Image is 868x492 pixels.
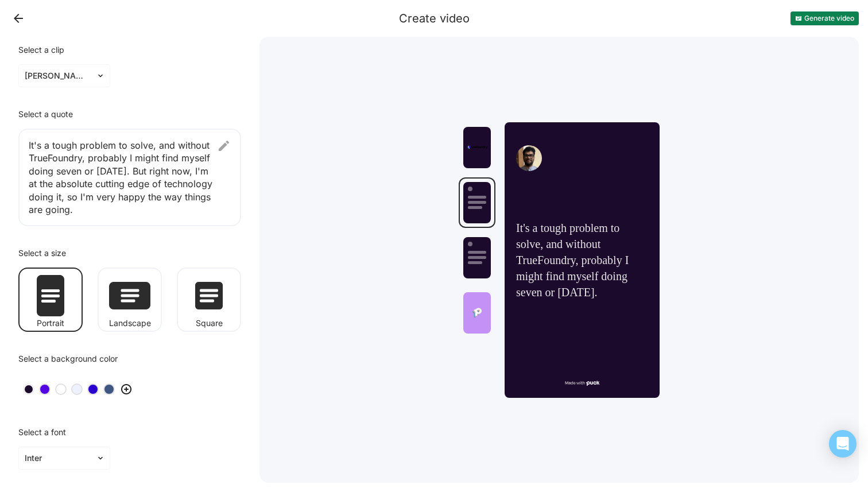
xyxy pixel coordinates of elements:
[516,145,542,171] img: Headshot
[467,145,487,149] img: Logo thumbnail
[829,430,857,458] div: Open Intercom Messenger
[18,110,241,124] div: Select a quote
[177,319,241,327] div: Square
[472,308,482,317] img: Puck bumper thumbnail
[516,220,648,300] div: It's a tough problem to solve, and without TrueFoundry, probably I might find myself doing seven ...
[195,282,223,309] img: Square format
[565,379,600,386] img: img_made_with_puck-56b6JeU1.svg
[399,11,470,25] div: Create video
[98,319,162,327] div: Landscape
[18,319,83,327] div: Portrait
[18,355,241,369] div: Select a background color
[109,282,150,309] img: Landscape format
[18,249,241,263] div: Select a size
[790,11,859,25] button: Generate video
[18,46,241,60] div: Select a clip
[18,428,241,442] div: Select a font
[37,275,64,316] img: Portrait format
[9,9,28,28] button: Back
[18,129,241,226] div: It's a tough problem to solve, and without TrueFoundry, probably I might find myself doing seven ...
